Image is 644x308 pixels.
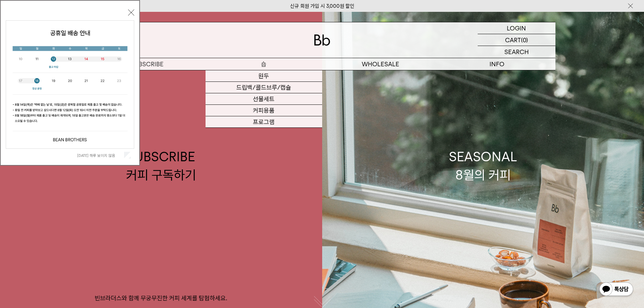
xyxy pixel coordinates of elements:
a: 커피용품 [206,105,322,116]
p: INFO [439,58,555,70]
a: 원두 [206,70,322,82]
img: 카카오톡 채널 1:1 채팅 버튼 [599,282,634,298]
p: WHOLESALE [322,58,439,70]
div: SEASONAL 8월의 커피 [449,148,517,184]
a: LOGIN [478,22,555,34]
button: 닫기 [128,9,134,16]
a: 선물세트 [206,93,322,105]
a: 프로그램 [206,116,322,128]
p: LOGIN [507,22,526,34]
img: 로고 [314,34,330,46]
label: [DATE] 하루 보이지 않음 [77,153,123,158]
a: 숍 [206,58,322,70]
p: SEARCH [504,46,529,58]
a: SUBSCRIBE [89,58,206,70]
a: CART (0) [478,34,555,46]
p: (0) [521,34,528,46]
p: CART [505,34,521,46]
a: 신규 회원 가입 시 3,000원 할인 [290,3,354,9]
img: cb63d4bbb2e6550c365f227fdc69b27f_113810.jpg [6,21,134,148]
a: 드립백/콜드브루/캡슐 [206,82,322,93]
div: SUBSCRIBE 커피 구독하기 [126,148,196,184]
